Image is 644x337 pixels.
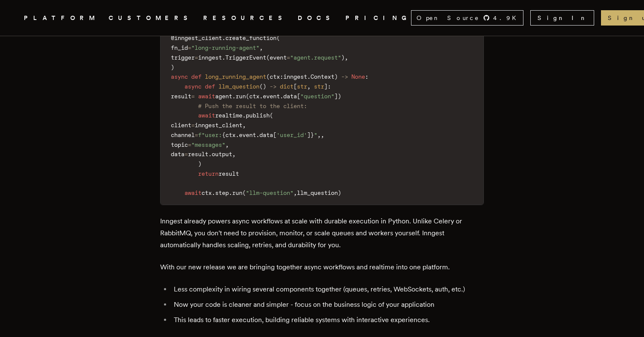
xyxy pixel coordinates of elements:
span: : [328,83,331,90]
span: = [188,141,191,148]
span: step [215,189,229,196]
p: With our new release we are bringing together async workflows and realtime into one platform. [160,261,484,273]
span: channel [171,131,195,138]
span: long_running_agent [205,73,266,80]
span: return [198,170,218,177]
span: "messages" [191,141,225,148]
span: , [293,189,297,196]
li: Now your code is cleaner and simpler - focus on the business logic of your application [171,299,484,311]
span: f"user: [198,131,222,138]
span: ) [341,54,345,61]
span: > [345,73,348,80]
span: ] [307,131,310,138]
span: realtime [215,112,242,119]
a: DOCS [298,13,335,23]
span: 4.9 K [493,14,521,22]
span: ctx [201,189,212,196]
span: "agent.request" [290,54,341,61]
span: > [273,83,276,90]
span: - [341,73,345,80]
span: , [321,131,324,138]
span: await [184,189,201,196]
span: data [259,131,273,138]
span: . [208,151,212,157]
span: ( [259,83,263,90]
span: def [191,73,201,80]
span: . [222,54,225,61]
span: ) [198,160,201,167]
span: - [270,83,273,90]
span: event [270,54,287,61]
span: result [171,93,191,100]
span: [ [297,93,300,100]
span: ] [324,83,328,90]
span: await [198,93,215,100]
span: Open Source [417,14,480,22]
span: . [242,112,246,119]
span: "llm-question" [246,189,293,196]
span: None [351,73,365,80]
span: dict [280,83,293,90]
span: Context [310,73,334,80]
a: PRICING [345,13,411,23]
span: , [242,122,246,129]
span: , [259,44,263,51]
span: event [263,93,280,100]
span: PLATFORM [24,13,98,23]
span: "question" [300,93,334,100]
span: : [280,73,283,80]
button: RESOURCES [203,13,287,23]
span: ) [171,64,174,71]
p: Inngest already powers async workflows at scale with durable execution in Python. Unlike Celery o... [160,215,484,251]
span: data [171,151,184,157]
span: ctx [225,131,236,138]
span: . [236,131,239,138]
span: result [188,151,208,157]
span: # Push the result to the client: [198,103,307,109]
span: = [184,151,188,157]
span: ( [246,93,249,100]
span: data [283,93,297,100]
span: . [229,189,232,196]
span: [ [293,83,297,90]
span: { [222,131,225,138]
span: run [236,93,246,100]
span: ) [338,93,341,100]
li: Less complexity in wiring several components together (queues, retries, WebSockets, auth, etc.) [171,283,484,295]
span: = [191,122,195,129]
span: 'user_id' [276,131,307,138]
span: . [259,93,263,100]
span: client [171,122,191,129]
span: . [280,93,283,100]
span: async [184,83,201,90]
span: @inngest_client [171,34,222,41]
span: ) [263,83,266,90]
span: fn_id [171,44,188,51]
span: async [171,73,188,80]
span: . [256,131,259,138]
span: def [205,83,215,90]
span: publish [246,112,270,119]
span: inngest [283,73,307,80]
span: , [345,54,348,61]
span: ( [270,112,273,119]
span: topic [171,141,188,148]
span: "long-running-agent" [191,44,259,51]
span: inngest [198,54,222,61]
a: Sign In [530,10,594,26]
span: , [317,131,321,138]
span: output [212,151,232,157]
span: str [297,83,307,90]
span: await [198,112,215,119]
span: ( [266,73,270,80]
span: ] [334,93,338,100]
span: agent [215,93,232,100]
span: " [314,131,317,138]
span: . [307,73,310,80]
span: create_function [225,34,276,41]
span: ) [338,189,341,196]
span: inngest_client [195,122,242,129]
span: str [314,83,324,90]
span: TriggerEvent [225,54,266,61]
